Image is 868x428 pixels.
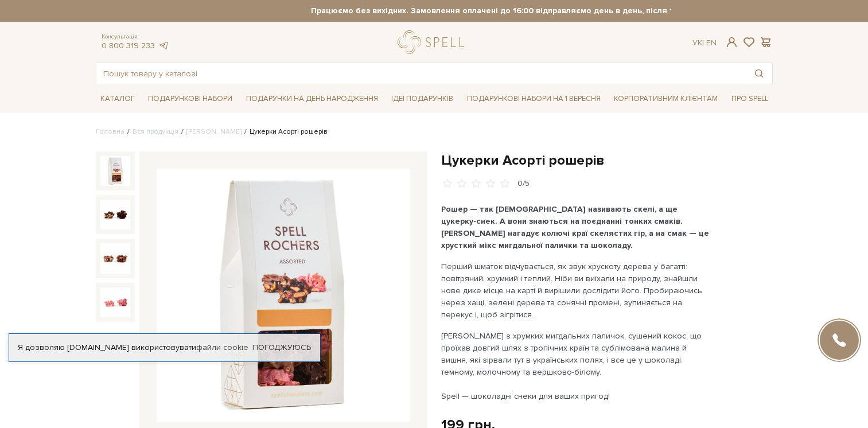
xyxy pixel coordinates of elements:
p: Перший шматок відчувається, як звук хрускоту дерева у багатті: повітряний, хрумкий і теплий. Ніби... [441,260,710,321]
span: Каталог [96,90,139,108]
a: Погоджуюсь [252,343,311,353]
a: Подарункові набори на 1 Вересня [462,89,605,108]
span: Подарункові набори [143,90,237,108]
a: En [706,38,717,48]
a: 0 800 319 233 [102,41,155,50]
b: Рошер — так [DEMOGRAPHIC_DATA] називають скелі, а ще цукерку-снек. А вони знаються на поєднанні т... [441,204,709,250]
a: logo [398,30,469,54]
h1: Цукерки Асорті рошерів [441,151,773,169]
span: Ідеї подарунків [387,90,458,108]
a: Корпоративним клієнтам [609,89,722,108]
img: Цукерки Асорті рошерів [100,200,130,229]
span: Про Spell [727,90,773,108]
span: Консультація: [102,33,169,41]
img: Цукерки Асорті рошерів [100,156,130,186]
a: telegram [158,41,169,50]
a: файли cookie [196,343,248,352]
span: Подарунки на День народження [242,90,383,108]
a: [PERSON_NAME] [186,127,242,136]
img: Цукерки Асорті рошерів [157,169,410,422]
li: Цукерки Асорті рошерів [242,127,328,137]
div: 0/5 [517,178,530,189]
div: Я дозволяю [DOMAIN_NAME] використовувати [9,343,320,353]
img: Цукерки Асорті рошерів [100,243,130,273]
p: [PERSON_NAME] з хрумких мигдальних паличок, сушений кокос, що проїхав довгий шлях з тропічних кра... [441,330,710,402]
button: Пошук товару у каталозі [746,63,772,84]
a: Головна [96,127,124,136]
div: Ук [692,38,717,48]
a: Вся продукція [133,127,178,136]
span: | [702,38,704,48]
input: Пошук товару у каталозі [96,63,746,84]
img: Цукерки Асорті рошерів [100,287,130,317]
